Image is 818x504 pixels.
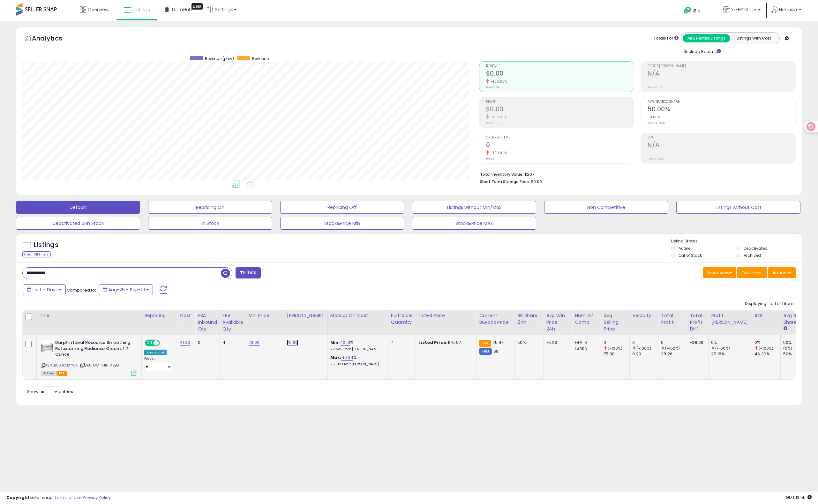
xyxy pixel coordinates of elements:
[55,340,133,359] b: Darphin Ideal Resource Smoothing Retexturizing Radiance Cream, 1.7 Ounce
[340,339,350,346] a: 40.19
[703,267,736,278] button: Save View
[330,347,383,352] p: 22.74% Profit [PERSON_NAME]
[711,340,752,345] div: 0%
[654,35,679,41] div: Totals For
[486,85,499,89] small: Prev: $152
[249,339,260,346] a: 73.00
[144,357,172,371] div: Preset:
[412,201,536,214] button: Listings without Min/Max
[27,389,73,395] span: Show: entries
[56,371,67,376] span: FBA
[636,346,651,351] small: (-100%)
[768,267,796,278] button: Actions
[479,312,512,326] div: Current Buybox Price
[575,312,598,326] div: Num of Comp.
[486,157,495,161] small: Prev: 2
[608,346,622,351] small: (-100%)
[604,340,629,345] div: 0
[330,355,383,367] div: %
[222,312,243,332] div: FBA Available Qty
[159,340,169,346] span: OFF
[148,217,272,230] button: In Stock
[531,179,542,185] span: $0.00
[679,253,702,258] label: Out of Stock
[341,354,354,361] a: 46.34
[779,6,797,13] span: Hi Xiaxia
[54,363,79,368] a: B00JKMXYWU
[33,286,58,293] span: Last 7 Days
[16,201,140,214] button: Default
[754,340,780,345] div: 0%
[783,340,809,345] div: 50%
[745,301,796,307] div: Displaying 1 to 1 of 1 items
[544,201,668,214] button: Non Competitive
[198,312,217,332] div: FBA inbound Qty
[575,345,596,351] div: FBM: 3
[67,287,96,293] span: Compared to:
[480,170,791,178] li: $207
[744,253,761,258] label: Archived
[737,267,767,278] button: Columns
[287,339,298,346] a: 75.99
[489,151,507,155] small: -100.00%
[41,340,54,352] img: 41vsmlDrSTL._SL40_.jpg
[648,100,795,104] span: Avg. Buybox Share
[648,141,795,150] h2: N/A
[418,339,447,345] b: Listed Price:
[486,136,634,139] span: Ordered Items
[412,217,536,230] button: Stock&Price MAX
[754,351,780,357] div: 46.32%
[648,85,663,89] small: Prev: 25.18%
[731,6,756,13] span: YEEHY Store
[480,179,530,184] b: Short Term Storage Fees:
[22,251,51,257] div: Clear All Filters
[191,3,203,10] div: Tooltip anchor
[480,172,523,177] b: Total Inventory Value:
[41,340,137,375] div: ASIN:
[783,346,792,351] small: (0%)
[604,351,629,357] div: 75.98
[648,136,795,139] span: ROI
[546,312,569,332] div: Avg Win Price 24h.
[172,6,192,13] span: DataHub
[517,312,541,326] div: BB Share 24h.
[679,246,690,251] label: Active
[330,312,386,319] div: Markup on Cost
[489,79,507,84] small: -100.00%
[715,346,730,351] small: (-100%)
[330,354,341,360] b: Max:
[493,348,499,354] span: 69
[661,340,687,345] div: 0
[489,115,507,120] small: -100.00%
[391,312,413,326] div: Fulfillable Quantity
[198,340,215,345] div: 0
[648,115,660,120] small: 0.00%
[180,339,190,346] a: 41.30
[648,70,795,78] h2: N/A
[486,121,502,125] small: Prev: $38.26
[330,340,383,352] div: %
[648,106,795,114] h2: 50.00%
[287,312,325,319] div: [PERSON_NAME]
[108,286,145,293] span: Aug-26 - Sep-01
[744,246,768,251] label: Deactivated
[679,2,713,21] a: Help
[754,312,778,319] div: ROI
[16,217,140,230] button: Deactivated & In Stock
[205,56,234,61] span: Revenue (prev)
[486,141,634,150] h2: 0
[575,340,596,345] div: FBA: 0
[783,351,809,357] div: 50%
[146,340,154,346] span: ON
[783,326,787,331] small: Avg BB Share.
[690,340,703,345] div: -38.26
[648,121,665,125] small: Prev: 50.00%
[771,6,801,21] a: Hi Xiaxia
[759,346,773,351] small: (-100%)
[23,284,66,295] button: Last 7 Days
[148,201,272,214] button: Repricing On
[88,6,109,13] span: Overview
[676,48,729,55] div: Include Returns
[783,312,807,326] div: Avg BB Share
[327,310,388,335] th: The percentage added to the cost of goods (COGS) that forms the calculator for Min & Max prices.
